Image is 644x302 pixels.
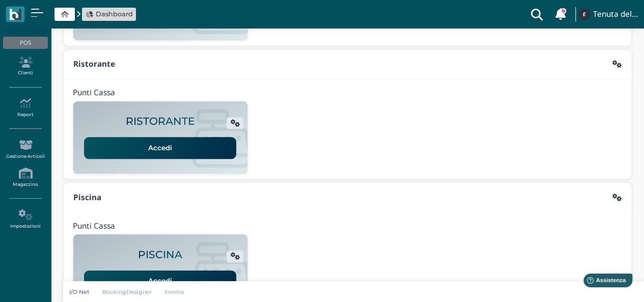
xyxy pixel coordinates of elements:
h2: PISCINA [138,249,182,261]
a: Magazzino [3,163,47,191]
img: logo [9,9,21,20]
b: Piscina [73,192,101,203]
h4: Punti Cassa [73,222,115,231]
iframe: Help widget launcher [572,270,635,293]
a: Report [3,94,47,122]
h2: RISTORANTE [126,116,195,127]
a: Accedi [84,137,236,158]
a: ... Tenuta del Barco [577,2,638,26]
a: Dashboard [86,9,133,19]
a: Accedi [84,270,236,292]
a: Impostazioni [3,205,47,233]
a: Invoice [158,288,191,296]
p: I/O Net [69,288,90,296]
a: BookingDesigner [96,288,158,296]
div: POS [3,37,47,49]
h4: Punti Cassa [73,89,115,97]
span: Assistenza [30,8,67,16]
img: ... [578,9,590,20]
a: Clienti [3,52,47,80]
b: Ristorante [73,59,115,69]
a: Gestione Articoli [3,135,47,163]
h4: Tenuta del Barco [593,10,638,19]
span: Dashboard [96,9,133,19]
